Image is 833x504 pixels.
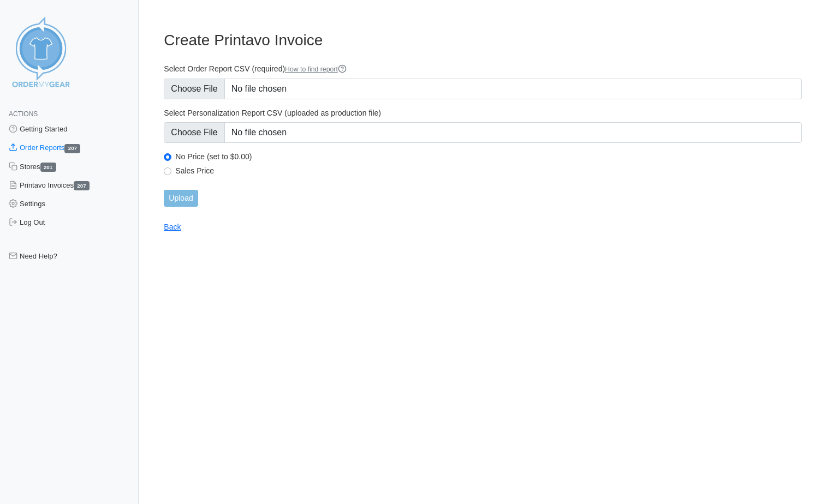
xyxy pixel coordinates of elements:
[164,190,198,207] input: Upload
[175,152,802,161] label: No Price (set to $0.00)
[285,65,347,73] a: How to find report
[74,181,90,190] span: 207
[40,163,56,172] span: 201
[9,110,38,118] span: Actions
[175,166,802,176] label: Sales Price
[64,144,80,153] span: 207
[164,31,802,50] h3: Create Printavo Invoice
[164,108,802,118] label: Select Personalization Report CSV (uploaded as production file)
[164,64,802,74] label: Select Order Report CSV (required)
[164,223,181,231] a: Back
